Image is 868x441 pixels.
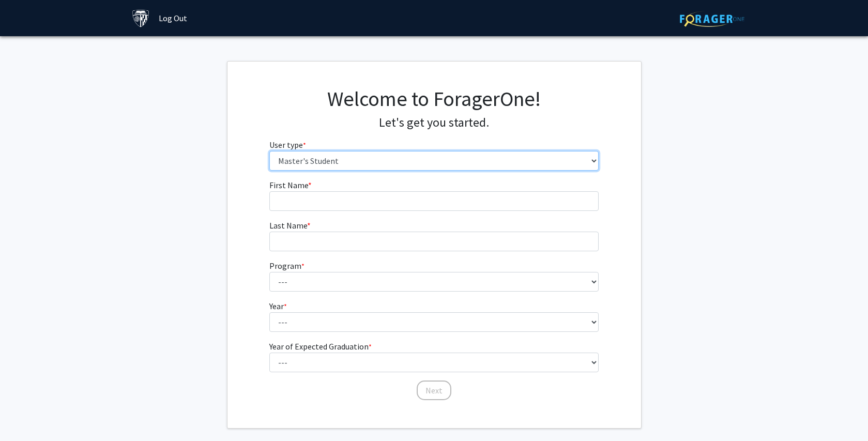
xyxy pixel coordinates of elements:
label: User type [269,139,306,151]
span: Last Name [269,220,307,231]
h4: Let's get you started. [269,115,599,130]
img: ForagerOne Logo [680,11,744,27]
label: Program [269,260,304,272]
iframe: Chat [8,394,44,433]
label: Year [269,300,287,312]
img: Johns Hopkins University Logo [132,9,150,27]
label: Year of Expected Graduation [269,340,372,353]
span: First Name [269,180,308,190]
button: Next [417,381,451,400]
h1: Welcome to ForagerOne! [269,86,599,111]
